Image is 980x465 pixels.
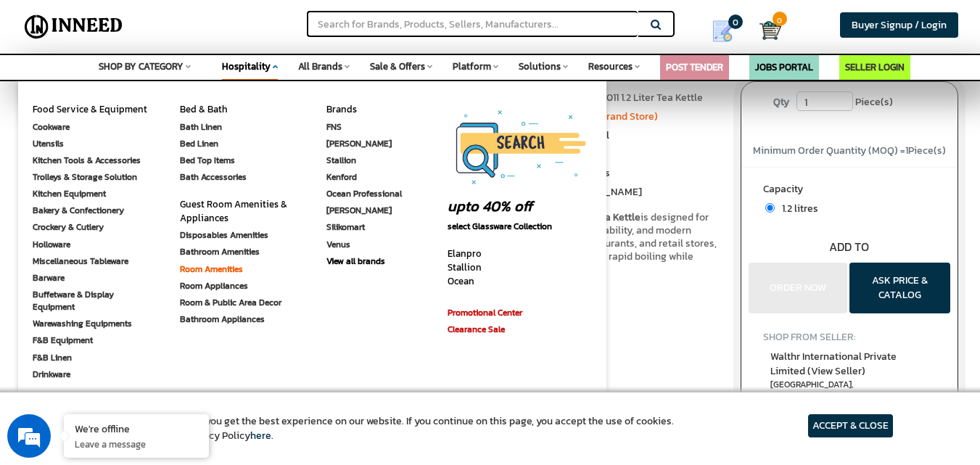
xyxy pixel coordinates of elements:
[759,20,781,41] img: Cart
[849,263,950,313] button: ASK PRICE & CATALOG
[250,428,271,443] a: here
[666,60,723,74] a: POST TENDER
[100,295,110,304] img: salesiqlogo_leal7QplfZFryJ6FIlVepeu7OftD7mt8q6exU6-34PB8prfIgodN67KcxXM9Y7JQ_.png
[728,15,743,29] span: 0
[87,414,674,443] article: We use cookies to ensure you get the best experience on our website. If you continue on this page...
[770,349,929,429] a: Walthr International Private Limited (View Seller) [GEOGRAPHIC_DATA], [GEOGRAPHIC_DATA] Verified ...
[75,81,244,100] div: Leave a message
[238,7,273,42] div: Minimize live chat window
[114,295,184,305] em: Driven by SalesIQ
[540,91,719,105] li: WALTHR IR-EK011 1.2 Liter Tea Kettle
[855,91,893,113] span: Piece(s)
[775,201,818,216] span: 1.2 litres
[540,128,719,143] li: Stainless Steel
[763,332,936,342] h4: SHOP FROM SELLER:
[298,59,342,73] span: All Brands
[519,59,561,73] span: Solutions
[840,12,958,38] a: Buyer Signup / Login
[766,91,796,113] label: Qty
[905,143,908,158] span: 1
[770,379,929,403] span: Bangalore
[453,59,491,73] span: Platform
[99,59,184,73] span: SHOP BY CATEGORY
[75,421,198,435] div: We're offline
[696,15,759,48] a: my Quotes 0
[588,59,633,73] span: Resources
[370,59,425,73] span: Sale & Offers
[712,20,733,42] img: Show My Quotes
[770,349,897,379] span: Walthr International Private Limited
[808,414,893,437] article: ACCEPT & CLOSE
[20,9,128,45] img: Inneed.Market
[540,166,719,181] li: 220 - 240 Volts
[755,60,813,74] a: JOBS PORTAL
[773,12,787,26] span: 0
[213,361,263,381] em: Submit
[222,59,271,73] span: Hospitality
[741,239,958,255] div: ADD TO
[753,143,946,158] span: Minimum Order Quantity (MOQ) = Piece(s)
[759,15,769,46] a: Cart 0
[25,87,61,95] img: logo_Zg8I0qSkbAqR2WFHt3p6CTuqpyXMFPubPcD2OT02zFN43Cy9FUNNG3NEPhM_Q1qe_.png
[540,185,719,199] li: 1500 [PERSON_NAME]
[307,11,638,37] input: Search for Brands, Products, Sellers, Manufacturers...
[7,310,276,361] textarea: Type your message and click 'Submit'
[75,437,198,450] p: Leave a message
[540,147,719,162] li: 1.2 litres
[852,17,947,33] span: Buyer Signup / Login
[763,182,936,200] label: Capacity
[30,140,253,287] span: We are offline. Please leave us a message.
[845,60,905,74] a: SELLER LOGIN
[222,74,278,82] div: Space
